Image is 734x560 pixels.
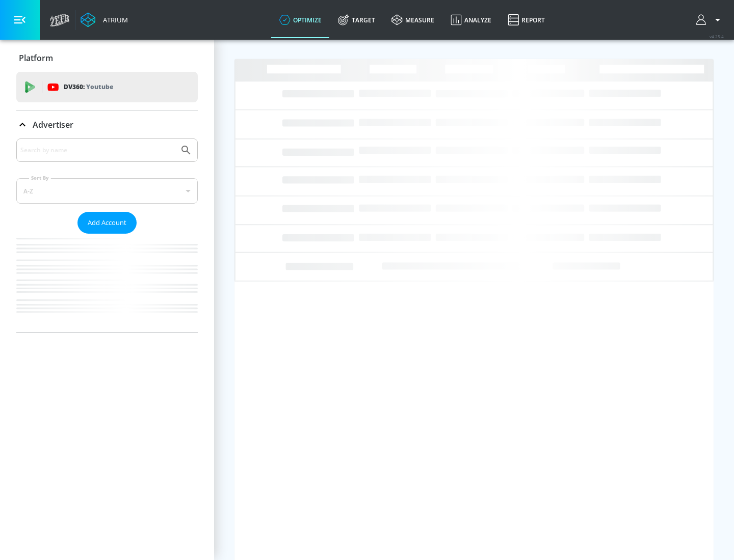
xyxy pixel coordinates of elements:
p: Youtube [86,81,113,92]
div: Atrium [99,15,128,24]
a: Report [500,2,553,38]
p: Advertiser [33,119,73,130]
div: Advertiser [16,138,198,332]
a: Target [330,2,383,38]
p: Platform [19,52,53,64]
button: Add Account [77,212,137,234]
div: DV360: Youtube [16,72,198,102]
a: Analyze [442,2,500,38]
label: Sort By [29,175,51,181]
div: A-Z [16,178,198,204]
input: Search by name [20,144,175,157]
div: Advertiser [16,110,198,139]
p: DV360: [64,81,113,93]
a: optimize [271,2,330,38]
a: Atrium [81,12,128,27]
nav: list of Advertiser [16,234,198,332]
a: measure [383,2,442,38]
span: v 4.25.4 [710,34,724,39]
div: Platform [16,44,198,72]
span: Add Account [88,217,126,229]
